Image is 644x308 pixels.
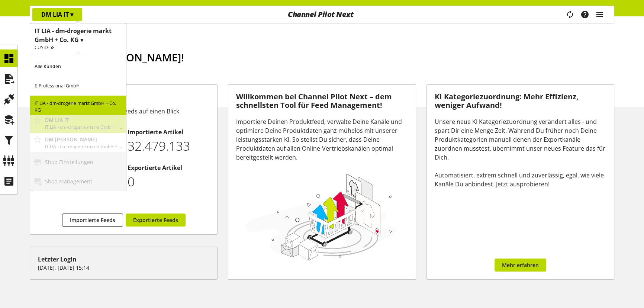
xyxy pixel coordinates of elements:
[236,117,408,162] div: Importiere Deinen Produktfeed, verwalte Deine Kanäle und optimiere Deine Produktdaten ganz mühelo...
[62,214,123,227] a: Importierte Feeds
[70,216,115,224] span: Importierte Feeds
[128,137,209,155] p: 32479133
[35,44,122,51] h2: CUSID-58
[128,128,209,137] h2: Importierte Artikel
[133,216,178,224] span: Exportierte Feeds
[126,214,186,227] a: Exportierte Feeds
[30,76,126,96] p: E-Professional GmbH
[70,10,73,19] span: ▾
[128,172,209,191] p: 0
[38,255,209,264] div: Letzter Login
[41,10,73,19] p: DM LIA IT
[435,93,606,109] h3: KI Kategoriezuordnung: Mehr Effizienz, weniger Aufwand!
[502,261,539,269] span: Mehr erfahren
[128,163,209,172] h2: Exportierte Artikel
[30,96,126,115] p: IT LIA - dm-drogerie markt GmbH + Co. KG
[41,68,614,77] h2: [DATE] ist der [DATE]
[244,171,398,262] img: 78e1b9dcff1e8392d83655fcfc870417.svg
[35,26,122,44] h1: IT LIA - dm-drogerie markt GmbH + Co. KG ▾
[30,6,614,23] nav: main navigation
[30,57,126,76] p: Alle Kunden
[495,259,546,272] a: Mehr erfahren
[38,264,209,272] p: [DATE], [DATE] 15:14
[236,93,408,109] h3: Willkommen bei Channel Pilot Next – dem schnellsten Tool für Feed Management!
[435,117,606,189] div: Unsere neue KI Kategoriezuordnung verändert alles - und spart Dir eine Menge Zeit. Während Du frü...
